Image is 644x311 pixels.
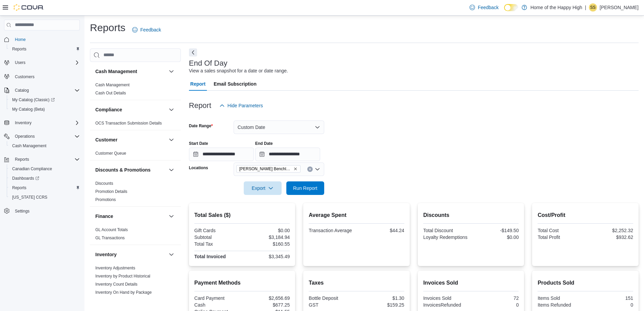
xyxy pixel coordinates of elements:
[12,207,80,215] span: Settings
[95,265,135,271] span: Inventory Adjustments
[95,83,129,87] a: Cash Management
[243,241,290,247] div: $160.55
[538,302,584,308] div: Items Refunded
[95,274,150,279] a: Inventory by Product Historical
[1,206,82,216] button: Settings
[95,82,129,88] span: Cash Management
[95,68,137,75] h3: Cash Management
[189,67,288,74] div: View a sales snapshot for a date or date range.
[243,228,290,233] div: $0.00
[587,228,633,233] div: $2,252.32
[95,106,166,113] button: Compliance
[95,181,113,186] span: Discounts
[7,95,82,105] a: My Catalog (Classic)
[1,118,82,128] button: Inventory
[95,197,116,202] a: Promotions
[12,207,32,215] a: Settings
[140,26,161,33] span: Feedback
[217,99,266,112] button: Hide Parameters
[95,290,152,295] a: Inventory On Hand by Package
[587,302,633,308] div: 0
[95,266,135,270] a: Inventory Adjustments
[167,212,175,220] button: Finance
[243,254,290,259] div: $3,345.49
[243,302,290,308] div: $677.25
[12,97,55,103] span: My Catalog (Classic)
[9,45,80,53] span: Reports
[1,35,82,44] button: Home
[95,166,150,173] h3: Discounts & Promotions
[190,77,206,91] span: Report
[293,185,317,192] span: Run Report
[12,155,32,163] button: Reports
[423,235,470,240] div: Loyalty Redemptions
[15,88,29,93] span: Catalog
[538,235,584,240] div: Total Profit
[95,91,126,95] a: Cash Out Details
[189,123,213,129] label: Date Range
[530,3,582,12] p: Home of the Happy High
[12,46,26,52] span: Reports
[194,228,241,233] div: Gift Cards
[15,157,29,162] span: Reports
[423,302,470,308] div: InvoicesRefunded
[194,279,290,287] h2: Payment Methods
[95,273,150,279] span: Inventory by Product Historical
[9,105,80,113] span: My Catalog (Beta)
[90,119,181,130] div: Compliance
[585,3,586,12] p: |
[90,179,181,206] div: Discounts & Promotions
[358,302,404,308] div: $159.25
[12,132,38,140] button: Operations
[189,48,197,57] button: Next
[9,184,80,192] span: Reports
[129,23,164,37] a: Feedback
[9,142,49,150] a: Cash Management
[9,142,80,150] span: Cash Management
[472,295,519,301] div: 72
[423,228,470,233] div: Total Discount
[15,120,31,126] span: Inventory
[12,107,45,112] span: My Catalog (Beta)
[307,166,313,172] button: Clear input
[95,282,138,287] a: Inventory Count Details
[590,3,596,12] span: SS
[194,302,241,308] div: Cash
[12,143,46,149] span: Cash Management
[472,228,519,233] div: -$149.50
[9,105,48,113] a: My Catalog (Beta)
[167,250,175,259] button: Inventory
[358,295,404,301] div: $1.30
[90,81,181,100] div: Cash Management
[423,211,519,219] h2: Discounts
[214,77,257,91] span: Email Subscription
[15,60,25,65] span: Users
[194,241,241,247] div: Total Tax
[472,302,519,308] div: 0
[9,184,29,192] a: Reports
[95,136,166,143] button: Customer
[243,295,290,301] div: $2,656.69
[95,251,117,258] h3: Inventory
[194,235,241,240] div: Subtotal
[95,290,152,295] span: Inventory On Hand by Package
[12,155,80,163] span: Reports
[95,227,128,232] a: GL Account Totals
[189,59,228,67] h3: End Of Day
[95,189,127,194] span: Promotion Details
[423,279,519,287] h2: Invoices Sold
[95,235,125,241] span: GL Transactions
[7,193,82,202] button: [US_STATE] CCRS
[95,151,126,156] a: Customer Queue
[7,44,82,54] button: Reports
[12,73,37,81] a: Customers
[12,35,80,44] span: Home
[15,134,35,139] span: Operations
[95,151,126,156] span: Customer Queue
[9,45,29,53] a: Reports
[167,106,175,114] button: Compliance
[9,174,80,182] span: Dashboards
[90,149,181,160] div: Customer
[1,155,82,164] button: Reports
[358,228,404,233] div: $44.24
